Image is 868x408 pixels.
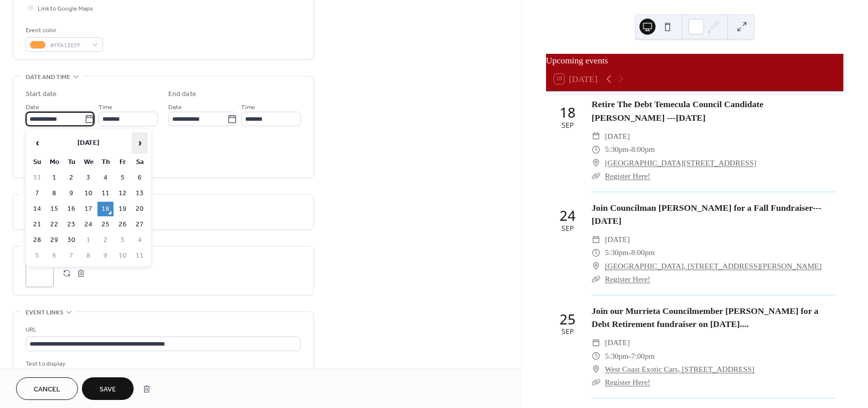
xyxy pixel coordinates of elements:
a: Register Here! [605,378,650,386]
td: 2 [97,233,114,248]
a: Register Here! [605,275,650,283]
span: #FFA13EFF [50,40,87,51]
span: Date [26,102,39,113]
td: 9 [97,249,114,263]
span: [DATE] [605,233,630,246]
td: 6 [132,171,148,185]
td: 2 [63,171,79,185]
td: 19 [115,202,131,216]
div: ​ [592,336,601,349]
td: 5 [29,249,45,263]
td: 22 [46,217,62,232]
div: Upcoming events [546,54,843,67]
a: [GEOGRAPHIC_DATA], [STREET_ADDRESS][PERSON_NAME] [605,260,821,273]
th: Mo [46,155,62,170]
span: - [628,246,631,259]
button: Save [82,377,134,400]
span: Date and time [26,72,70,83]
span: 8:00pm [631,143,655,156]
span: [DATE] [605,130,630,143]
td: 10 [115,249,131,263]
td: 9 [63,186,79,201]
td: 18 [97,202,114,216]
div: ​ [592,246,601,259]
td: 26 [115,217,131,232]
div: ​ [592,376,601,389]
td: 5 [115,171,131,185]
div: ​ [592,233,601,246]
td: 7 [63,249,79,263]
td: 11 [97,186,114,201]
th: Fr [115,155,131,170]
td: 29 [46,233,62,248]
div: End date [168,89,196,100]
div: ​ [592,363,601,376]
td: 14 [29,202,45,216]
td: 30 [63,233,79,248]
div: Event color [26,25,101,36]
span: 5:30pm [605,143,628,156]
td: 21 [29,217,45,232]
div: Sep [562,122,574,129]
div: 24 [560,209,576,223]
th: Tu [63,155,79,170]
span: Save [99,384,116,395]
div: ​ [592,260,601,273]
td: 8 [46,186,62,201]
div: Sep [562,328,574,335]
div: ​ [592,143,601,156]
td: 31 [29,171,45,185]
td: 23 [63,217,79,232]
th: [DATE] [46,132,131,154]
th: Sa [132,155,148,170]
td: 17 [80,202,96,216]
td: 24 [80,217,96,232]
div: 25 [560,312,576,327]
td: 16 [63,202,79,216]
td: 25 [97,217,114,232]
a: Join Councilman [PERSON_NAME] for a Fall Fundraiser---[DATE] [592,203,821,226]
a: Join our Murrieta Councilmember [PERSON_NAME] for a Debt Retirement fundraiser on [DATE].... [592,306,819,329]
button: Cancel [16,377,78,400]
div: Text to display [26,359,299,369]
td: 3 [80,171,96,185]
span: Cancel [34,384,60,395]
div: ​ [592,170,601,183]
td: 28 [29,233,45,248]
td: 3 [115,233,131,248]
span: - [628,350,631,363]
span: 8:00pm [631,246,655,259]
td: 11 [132,249,148,263]
span: Date [168,102,182,113]
div: URL [26,324,299,335]
td: 4 [97,171,114,185]
span: ‹ [30,133,45,153]
span: [DATE] [605,336,630,349]
div: ​ [592,156,601,170]
a: [GEOGRAPHIC_DATA][STREET_ADDRESS] [605,156,756,170]
td: 1 [80,233,96,248]
td: 4 [132,233,148,248]
div: ​ [592,273,601,286]
a: Register Here! [605,172,650,180]
span: Link to Google Maps [38,4,93,14]
td: 15 [46,202,62,216]
td: 8 [80,249,96,263]
span: - [628,143,631,156]
td: 6 [46,249,62,263]
span: 7:00pm [631,350,655,363]
td: 12 [115,186,131,201]
a: Retire The Debt Temecula Council Candidate [PERSON_NAME] ---[DATE] [592,99,764,122]
span: Time [98,102,113,113]
div: ; [26,259,54,287]
td: 7 [29,186,45,201]
span: 5:30pm [605,246,628,259]
th: We [80,155,96,170]
td: 1 [46,171,62,185]
th: Su [29,155,45,170]
a: West Coast Exotic Cars, [STREET_ADDRESS] [605,363,754,376]
span: 5:30pm [605,350,628,363]
span: Event links [26,307,63,318]
div: ​ [592,130,601,143]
